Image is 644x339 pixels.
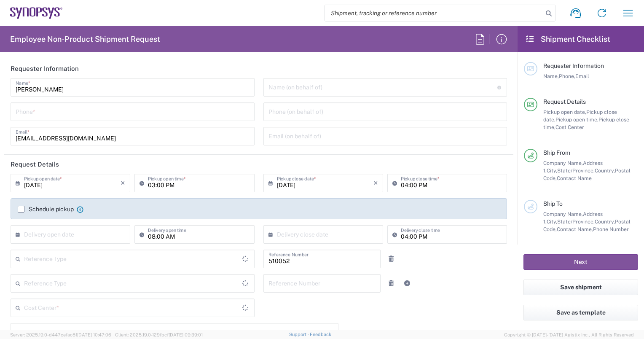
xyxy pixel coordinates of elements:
[555,124,584,130] span: Cost Center
[547,218,557,225] span: City,
[543,98,586,105] span: Request Details
[543,149,570,156] span: Ship From
[385,277,397,289] a: Remove Reference
[543,211,583,217] span: Company Name,
[523,254,638,270] button: Next
[18,206,74,213] label: Schedule pickup
[325,5,543,21] input: Shipment, tracking or reference number
[543,200,563,207] span: Ship To
[401,277,413,289] a: Add Reference
[543,160,583,166] span: Company Name,
[11,160,59,169] h2: Request Details
[169,332,203,337] span: [DATE] 09:39:01
[543,109,586,115] span: Pickup open date,
[543,73,559,79] span: Name,
[557,226,593,232] span: Contact Name,
[10,34,160,44] h2: Employee Non-Product Shipment Request
[373,176,378,190] i: ×
[10,332,111,337] span: Server: 2025.19.0-d447cefac8f
[523,280,638,295] button: Save shipment
[289,332,310,337] a: Support
[595,167,615,174] span: Country,
[557,175,592,181] span: Contact Name
[593,226,629,232] span: Phone Number
[555,116,598,123] span: Pickup open time,
[11,65,79,73] h2: Requester Information
[525,34,610,44] h2: Shipment Checklist
[385,253,397,265] a: Remove Reference
[543,62,604,69] span: Requester Information
[557,167,595,174] span: State/Province,
[595,218,615,225] span: Country,
[310,332,331,337] a: Feedback
[557,218,595,225] span: State/Province,
[115,332,203,337] span: Client: 2025.19.0-129fbcf
[504,331,634,339] span: Copyright © [DATE]-[DATE] Agistix Inc., All Rights Reserved
[523,305,638,320] button: Save as template
[575,73,589,79] span: Email
[559,73,575,79] span: Phone,
[547,167,557,174] span: City,
[77,332,111,337] span: [DATE] 10:47:06
[121,176,125,190] i: ×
